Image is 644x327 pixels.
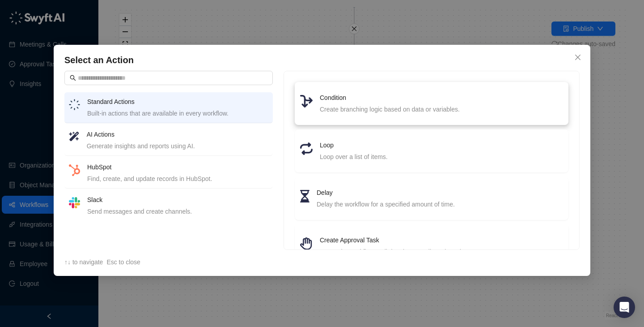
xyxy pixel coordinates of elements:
h4: Slack [87,195,268,205]
span: close [574,54,581,61]
h4: Loop [320,140,563,150]
span: ↑↓ to navigate [64,258,103,266]
div: Find, create, and update records in HubSpot. [87,174,268,184]
h4: Select an Action [64,54,580,66]
img: hubspot-DkpyWjJb.png [69,164,80,176]
div: Loop over a list of items. [320,152,563,162]
h4: HubSpot [87,162,268,172]
span: Esc to close [106,258,140,266]
span: search [70,75,76,81]
img: logo-small-inverted-DW8HDUn_.png [69,99,80,110]
h4: AI Actions [87,129,268,139]
div: Create branching logic based on data or variables. [320,104,563,114]
img: slack-Cn3INd-T.png [69,197,80,208]
h4: Delay [317,188,563,198]
div: Pause the workflow until data is manually reviewed. [320,247,563,257]
h4: Create Approval Task [320,235,563,245]
div: Open Intercom Messenger [614,297,635,318]
div: Generate insights and reports using AI. [87,141,268,151]
div: Delay the workflow for a specified amount of time. [317,199,563,209]
div: Send messages and create channels. [87,207,268,216]
h4: Standard Actions [87,97,268,107]
button: Close [571,50,585,65]
div: Built-in actions that are available in every workflow. [87,108,268,118]
h4: Condition [320,93,563,103]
